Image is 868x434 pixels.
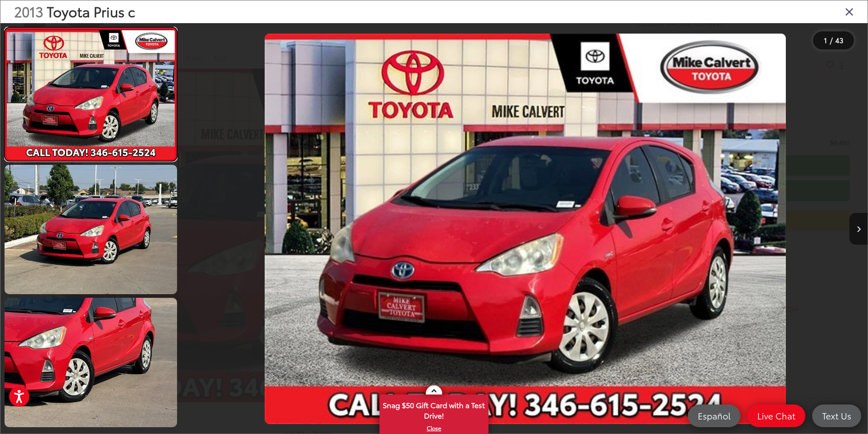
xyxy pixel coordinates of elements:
[849,213,868,245] button: Next image
[3,163,179,296] img: 2013 Toyota Prius c Four
[753,410,800,421] span: Live Chat
[47,1,135,21] span: Toyota Prius c
[14,1,43,21] span: 2013
[829,37,833,44] span: /
[693,410,735,421] span: Español
[818,410,856,421] span: Text Us
[688,404,740,427] a: Español
[3,296,179,429] img: 2013 Toyota Prius c Four
[824,35,827,45] span: 1
[845,5,854,17] i: Close gallery
[812,404,861,427] a: Text Us
[5,30,176,158] img: 2013 Toyota Prius c Four
[265,34,785,424] img: 2013 Toyota Prius c Four
[835,35,843,45] span: 43
[380,395,488,423] span: Snag $50 Gift Card with a Test Drive!
[183,34,868,424] div: 2013 Toyota Prius c Four 0
[747,404,805,427] a: Live Chat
